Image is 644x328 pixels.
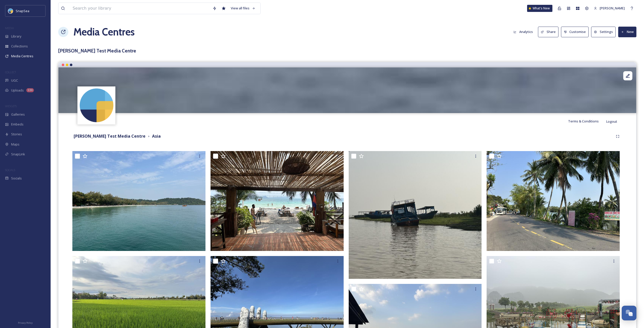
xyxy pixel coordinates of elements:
[8,8,13,13] img: snapsea-logo.png
[591,27,618,37] a: Settings
[349,151,482,279] img: IMG_3473.heic
[11,176,22,181] span: Socials
[5,70,16,74] span: COLLECT
[11,122,24,127] span: Embeds
[18,321,33,324] span: Privacy Policy
[606,119,617,124] span: Logout
[11,112,25,117] span: Galleries
[73,24,135,40] a: Media Centres
[18,319,33,325] a: Privacy Policy
[58,47,636,54] h3: [PERSON_NAME] Test Media Centre
[11,142,19,147] span: Maps
[591,27,616,37] button: Settings
[74,133,146,139] strong: [PERSON_NAME] Test Media Centre
[58,67,636,113] img: snapsea.io-569685.jpg
[487,151,620,251] img: IMG_3267.HEIC
[527,5,552,12] a: What's New
[561,27,589,37] button: Customise
[11,34,21,39] span: Library
[152,133,161,139] strong: Asia
[591,3,627,13] a: [PERSON_NAME]
[78,87,115,124] img: snapsea-logo.png
[600,6,625,10] span: [PERSON_NAME]
[568,118,606,124] a: Terms & Conditions
[622,306,636,320] button: Open Chat
[211,151,344,251] img: IMG_3411.HEIC
[5,168,15,172] span: SOCIALS
[561,27,591,37] a: Customise
[11,152,25,157] span: SnapLink
[5,26,14,30] span: MEDIA
[568,119,599,123] span: Terms & Conditions
[11,88,24,93] span: Uploads
[538,27,558,37] button: Share
[11,54,33,59] span: Media Centres
[11,132,22,137] span: Stories
[5,104,17,108] span: WIDGETS
[11,78,18,83] span: UGC
[511,27,535,37] button: Analytics
[26,88,34,92] div: 134
[16,9,29,13] span: SnapSea
[11,44,28,49] span: Collections
[228,3,258,13] a: View all files
[618,27,636,37] button: New
[72,151,205,251] img: IMG_3434.HEIC
[511,27,538,37] a: Analytics
[70,3,210,14] input: Search your library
